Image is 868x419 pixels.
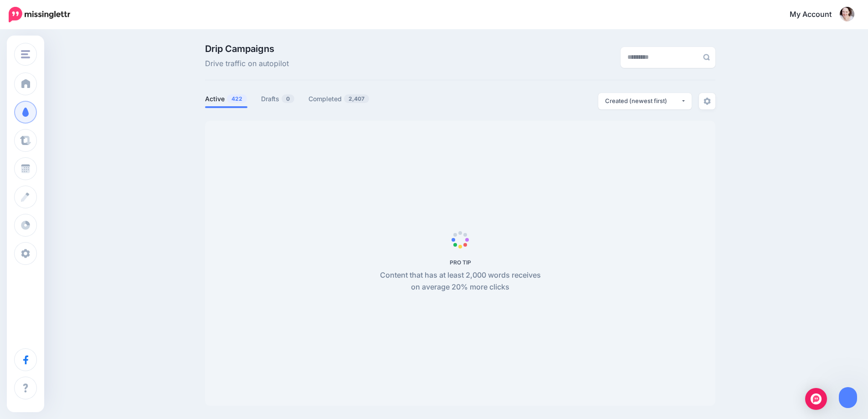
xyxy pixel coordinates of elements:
img: search-grey-6.png [703,54,710,61]
div: Created (newest first) [605,97,681,105]
h5: PRO TIP [375,259,546,266]
p: Content that has at least 2,000 words receives on average 20% more clicks [375,269,546,293]
a: My Account [781,4,854,26]
span: Drive traffic on autopilot [205,58,289,70]
span: 422 [227,94,247,103]
a: Drafts0 [261,93,295,104]
button: Created (newest first) [598,93,692,109]
img: menu.png [21,50,30,58]
div: Open Intercom Messenger [805,388,827,410]
span: 0 [282,94,294,103]
img: settings-grey.png [704,98,711,105]
span: Drip Campaigns [205,44,289,53]
img: Missinglettr [9,7,70,22]
span: 2,407 [344,94,369,103]
a: Completed2,407 [308,93,370,104]
a: Active422 [205,93,247,104]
